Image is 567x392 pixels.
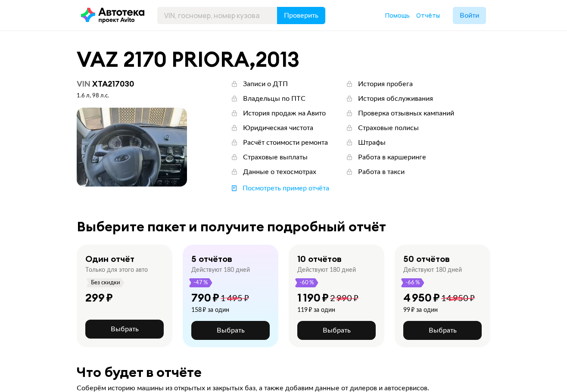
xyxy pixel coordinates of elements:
div: 5 отчётов [191,253,232,264]
div: Только для этого авто [85,266,148,274]
span: 1 495 ₽ [221,294,249,303]
div: Действуют 180 дней [403,266,462,274]
div: История обслуживания [358,94,433,103]
div: 1 190 ₽ [297,291,329,305]
div: Юридическая чистота [243,123,313,133]
span: Выбрать [217,327,245,334]
div: Посмотреть пример отчёта [243,184,329,193]
div: Проверка отзывных кампаний [358,109,454,118]
span: -47 % [193,278,209,287]
span: Помощь [385,11,410,19]
div: Страховые полисы [358,123,419,133]
div: XTA217030 [77,79,187,89]
div: Действуют 180 дней [191,266,250,274]
span: -66 % [405,278,421,287]
button: Выбрать [191,321,270,340]
div: Что будет в отчёте [77,364,490,380]
span: VIN [77,79,90,89]
div: VAZ 2170 PRIORA , 2013 [77,48,490,71]
div: Страховые выплаты [243,152,308,162]
button: Выбрать [297,321,376,340]
div: 1.6 л, 98 л.c. [77,92,187,100]
span: -60 % [299,278,315,287]
div: Работа в такси [358,167,405,177]
div: Расчёт стоимости ремонта [243,138,328,147]
div: Действуют 180 дней [297,266,356,274]
div: 158 ₽ за один [191,306,249,314]
span: 14 950 ₽ [441,294,475,303]
span: Проверить [284,12,318,19]
div: Записи о ДТП [243,79,288,89]
div: Штрафы [358,138,386,147]
div: История пробега [358,79,413,89]
button: Выбрать [403,321,482,340]
div: Владельцы по ПТС [243,94,305,103]
span: 2 990 ₽ [330,294,358,303]
div: Данные о техосмотрах [243,167,316,177]
div: Один отчёт [85,253,134,264]
div: История продаж на Авито [243,109,326,118]
span: Отчёты [416,11,440,19]
div: 10 отчётов [297,253,342,264]
input: VIN, госномер, номер кузова [157,7,277,24]
button: Выбрать [85,320,164,339]
div: 99 ₽ за один [403,306,475,314]
div: 50 отчётов [403,253,450,264]
a: Отчёты [416,11,440,20]
button: Войти [453,7,486,24]
span: Войти [460,12,479,19]
div: 119 ₽ за один [297,306,358,314]
a: Помощь [385,11,410,20]
div: 790 ₽ [191,291,219,305]
div: 4 950 ₽ [403,291,440,305]
span: Выбрать [429,327,457,334]
div: Выберите пакет и получите подробный отчёт [77,219,490,234]
div: 299 ₽ [85,291,113,305]
span: Выбрать [111,326,139,333]
span: Выбрать [323,327,351,334]
button: Проверить [277,7,325,24]
a: Посмотреть пример отчёта [230,184,329,193]
div: Работа в каршеринге [358,152,426,162]
span: Без скидки [90,278,121,287]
